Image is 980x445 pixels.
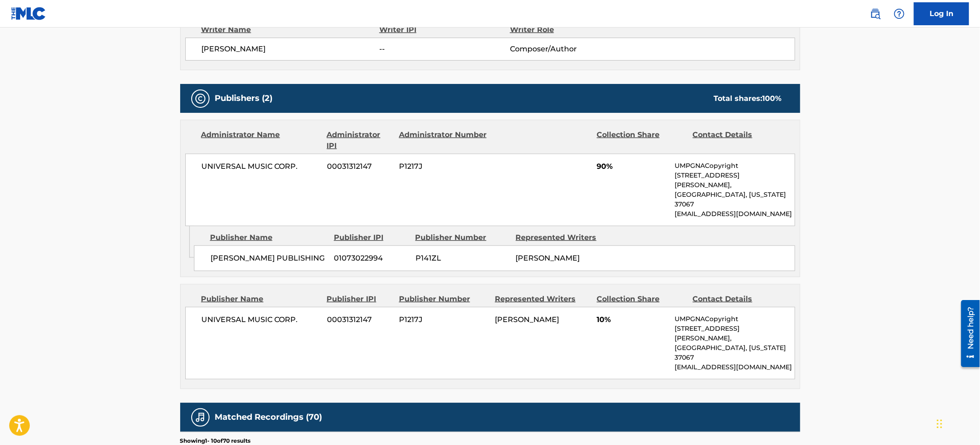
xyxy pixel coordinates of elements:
[399,129,488,151] div: Administrator Number
[510,24,629,35] div: Writer Role
[675,209,794,219] p: [EMAIL_ADDRESS][DOMAIN_NAME]
[327,129,392,151] div: Administrator IPI
[399,161,488,172] span: P1217J
[510,44,629,55] span: Composer/Author
[675,324,794,343] p: [STREET_ADDRESS][PERSON_NAME],
[516,232,609,243] div: Represented Writers
[693,294,782,305] div: Contact Details
[597,314,668,325] span: 10%
[675,343,794,362] p: [GEOGRAPHIC_DATA], [US_STATE] 37067
[937,410,942,438] div: Drag
[890,5,908,23] div: Help
[379,44,509,55] span: --
[327,314,392,325] span: 00031312147
[180,437,251,445] p: Showing 1 - 10 of 70 results
[202,314,321,325] span: UNIVERSAL MUSIC CORP.
[334,253,409,264] span: 01073022994
[215,93,273,104] h5: Publishers (2)
[495,294,590,305] div: Represented Writers
[195,93,206,104] img: Publishers
[516,254,580,262] span: [PERSON_NAME]
[334,232,409,243] div: Publisher IPI
[870,8,881,19] img: search
[597,161,668,172] span: 90%
[693,129,782,151] div: Contact Details
[379,24,510,35] div: Writer IPI
[714,93,782,104] div: Total shares:
[675,171,794,190] p: [STREET_ADDRESS][PERSON_NAME],
[399,294,488,305] div: Publisher Number
[210,232,327,243] div: Publisher Name
[675,362,794,372] p: [EMAIL_ADDRESS][DOMAIN_NAME]
[415,253,509,264] span: P141ZL
[399,314,488,325] span: P1217J
[201,129,320,151] div: Administrator Name
[415,232,509,243] div: Publisher Number
[934,401,980,445] iframe: Chat Widget
[763,94,782,103] span: 100 %
[210,253,327,264] span: [PERSON_NAME] PUBLISHING
[675,314,794,324] p: UMPGNACopyright
[215,412,322,423] h5: Matched Recordings (70)
[954,297,980,371] iframe: Resource Center
[675,161,794,171] p: UMPGNACopyright
[202,161,321,172] span: UNIVERSAL MUSIC CORP.
[495,315,559,324] span: [PERSON_NAME]
[675,190,794,209] p: [GEOGRAPHIC_DATA], [US_STATE] 37067
[327,161,392,172] span: 00031312147
[597,129,686,151] div: Collection Share
[866,5,885,23] a: Public Search
[202,44,380,55] span: [PERSON_NAME]
[195,412,206,423] img: Matched Recordings
[914,2,969,25] a: Log In
[201,294,320,305] div: Publisher Name
[327,294,392,305] div: Publisher IPI
[11,7,46,20] img: MLC Logo
[201,24,380,35] div: Writer Name
[894,8,905,19] img: help
[597,294,686,305] div: Collection Share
